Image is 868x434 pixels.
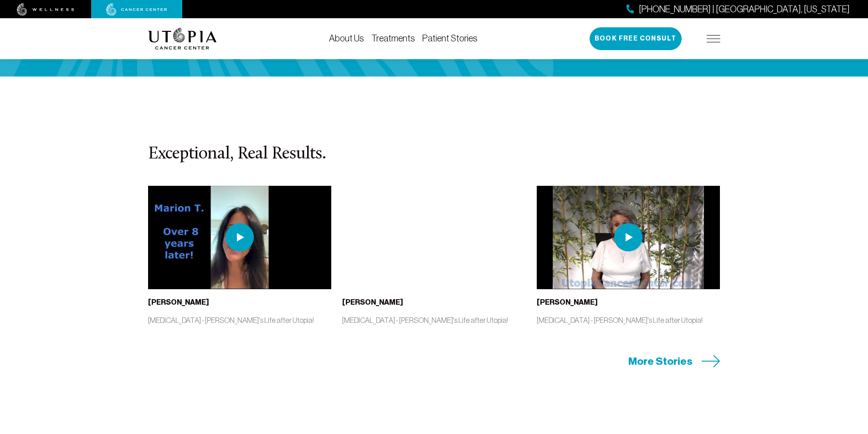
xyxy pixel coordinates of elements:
[148,28,217,50] img: logo
[106,3,167,16] img: cancer center
[342,315,526,325] p: [MEDICAL_DATA] - [PERSON_NAME]'s Life after Utopia!
[422,33,478,43] a: Patient Stories
[226,223,254,251] img: play icon
[590,27,682,50] button: Book Free Consult
[148,145,720,164] h3: Exceptional, Real Results.
[707,35,720,42] img: icon-hamburger
[329,33,364,43] a: About Us
[371,33,415,43] a: Treatments
[639,3,850,16] span: [PHONE_NUMBER] | [GEOGRAPHIC_DATA], [US_STATE]
[537,186,720,289] img: thumbnail
[628,354,720,368] a: More Stories
[627,3,850,16] a: [PHONE_NUMBER] | [GEOGRAPHIC_DATA], [US_STATE]
[537,315,720,325] p: [MEDICAL_DATA] - [PERSON_NAME]'s Life after Utopia!
[537,298,598,306] b: [PERSON_NAME]
[148,315,332,325] p: [MEDICAL_DATA] - [PERSON_NAME]'s Life after Utopia!
[148,186,332,289] img: thumbnail
[614,223,642,251] img: play icon
[148,298,209,306] b: [PERSON_NAME]
[342,186,526,289] iframe: YouTube video player
[342,298,403,306] b: [PERSON_NAME]
[628,354,693,368] span: More Stories
[17,3,74,16] img: wellness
